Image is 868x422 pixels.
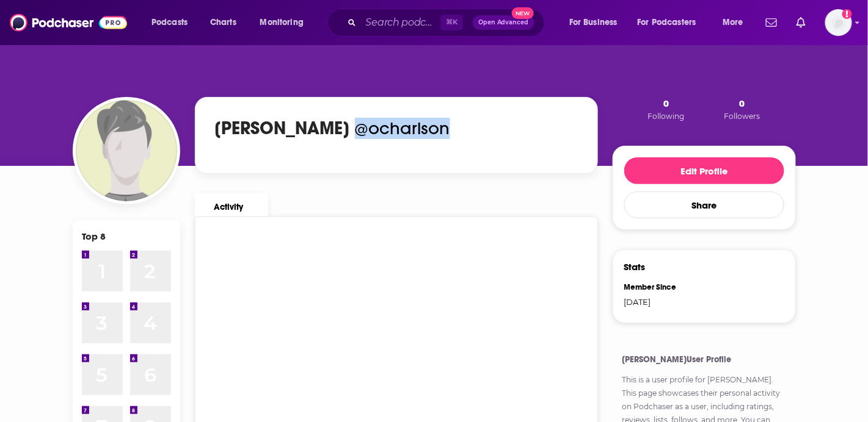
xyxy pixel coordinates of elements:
[76,100,177,201] img: Olivia Charlson
[339,9,556,37] div: Search podcasts, credits, & more...
[361,13,440,32] input: Search podcasts, credits, & more...
[561,13,633,32] button: open menu
[569,14,618,31] span: For Business
[478,20,529,26] span: Open Advanced
[720,97,764,121] button: 0Followers
[215,117,350,139] h1: [PERSON_NAME]
[723,14,743,31] span: More
[624,261,646,273] h3: Stats
[842,9,852,19] svg: Add a profile image
[512,7,534,19] span: New
[195,193,268,216] a: Activity
[630,13,714,32] button: open menu
[624,297,696,307] div: [DATE]
[825,9,852,36] img: User Profile
[624,282,696,292] div: Member Since
[825,9,852,36] button: Show profile menu
[143,13,203,32] button: open menu
[355,118,450,139] div: @ocharlson
[440,15,463,30] span: ⌘ K
[202,13,244,32] a: Charts
[714,13,759,32] button: open menu
[624,191,784,218] button: Share
[739,98,745,109] span: 0
[260,14,304,31] span: Monitoring
[210,14,236,31] span: Charts
[638,14,696,31] span: For Podcasters
[624,157,784,184] button: Edit Profile
[151,14,188,31] span: Podcasts
[708,375,772,384] a: [PERSON_NAME]
[761,12,782,33] a: Show notifications dropdown
[792,12,811,33] a: Show notifications dropdown
[663,98,669,109] span: 0
[10,11,127,34] img: Podchaser - Follow, Share and Rate Podcasts
[825,9,852,36] span: Logged in as ocharlson
[252,13,319,32] button: open menu
[644,97,688,121] button: 0Following
[724,112,760,121] span: Followers
[82,231,106,242] div: Top 8
[648,112,685,121] span: Following
[622,354,786,365] h4: [PERSON_NAME] User Profile
[473,15,534,30] button: Open AdvancedNew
